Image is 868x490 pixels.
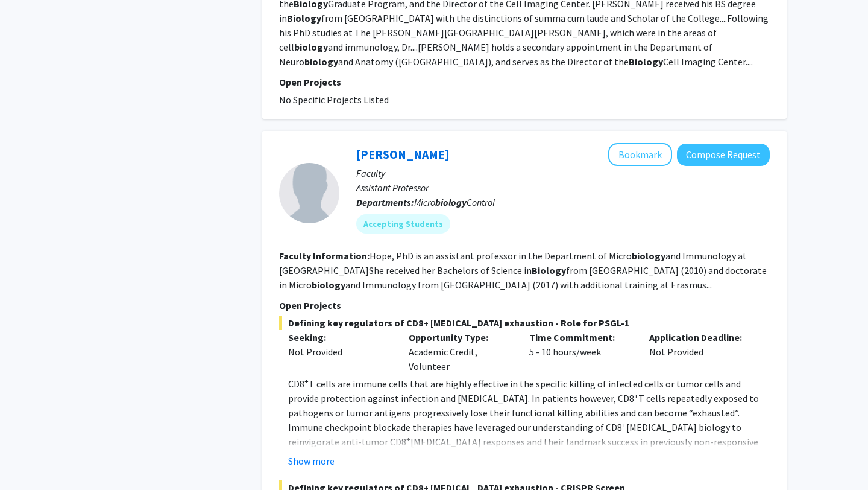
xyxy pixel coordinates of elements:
b: biology [632,250,665,262]
b: Biology [532,264,566,276]
sup: + [622,420,626,429]
sup: + [304,377,309,386]
div: 5 - 10 hours/week [520,330,641,374]
b: Faculty Information: [279,250,370,262]
b: Departments: [356,196,414,208]
iframe: Chat [9,436,51,481]
p: Open Projects [279,75,770,89]
button: Compose Request to Jenna Hope [677,144,770,166]
b: biology [435,196,467,208]
p: Seeking: [288,330,391,345]
span: Defining key regulators of CD8+ [MEDICAL_DATA] exhaustion - Role for PSGL-1 [279,316,770,330]
span: Micro Control [414,196,495,208]
div: Not Provided [288,345,391,359]
mat-chip: Accepting Students [356,214,450,234]
b: Biology [629,56,663,68]
div: Not Provided [640,330,761,374]
span: No Specific Projects Listed [279,94,389,106]
p: Assistant Professor [356,180,770,195]
sup: + [634,391,638,400]
b: biology [312,279,345,291]
fg-read-more: Hope, PhD is an assistant professor in the Department of Micro and Immunology at [GEOGRAPHIC_DATA... [279,250,767,291]
a: [PERSON_NAME] [356,147,449,162]
p: Time Commitment: [529,330,632,345]
p: Application Deadline: [649,330,752,345]
sup: + [406,434,410,444]
p: Faculty [356,166,770,180]
p: Open Projects [279,298,770,313]
b: biology [294,41,328,53]
b: biology [304,56,338,68]
button: Add Jenna Hope to Bookmarks [608,143,672,166]
button: Show more [288,454,335,468]
b: Biology [287,12,321,24]
p: Opportunity Type: [409,330,511,345]
div: Academic Credit, Volunteer [400,330,520,374]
